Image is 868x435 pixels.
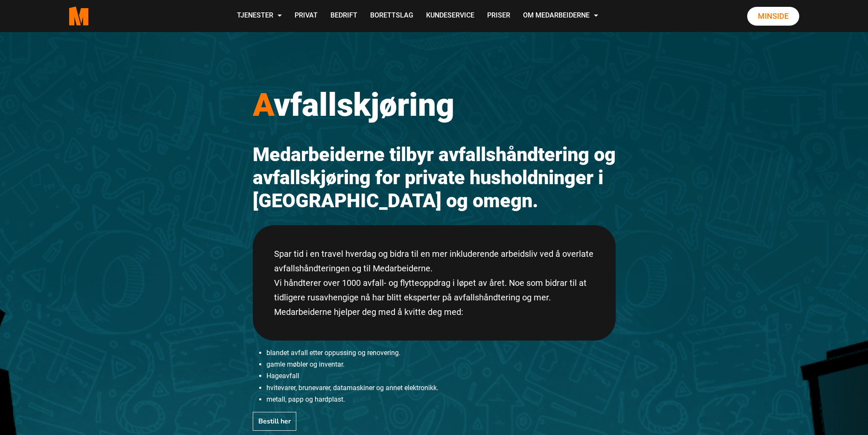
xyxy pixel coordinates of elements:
[253,85,616,124] h1: vfallskjøring
[324,1,364,31] a: Bedrift
[364,1,420,31] a: Borettslag
[420,1,481,31] a: Kundeservice
[266,359,616,370] li: gamle møbler og inventar.
[266,347,616,359] li: blandet avfall etter oppussing og renovering.
[747,7,799,26] a: Minside
[253,143,616,212] h2: Medarbeiderne tilbyr avfallshåndtering og avfallskjøring for private husholdninger i [GEOGRAPHIC_...
[253,86,274,123] span: A
[266,370,616,382] li: Hageavfall
[253,412,296,431] button: Bestill her
[481,1,517,31] a: Priser
[288,1,324,31] a: Privat
[266,382,616,394] li: hvitevarer, brunevarer, datamaskiner og annet elektronikk.
[517,1,605,31] a: Om Medarbeiderne
[253,225,616,341] div: Spar tid i en travel hverdag og bidra til en mer inkluderende arbeidsliv ved å overlate avfallshå...
[258,417,291,426] b: Bestill her
[231,1,288,31] a: Tjenester
[266,394,616,405] li: metall, papp og hardplast.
